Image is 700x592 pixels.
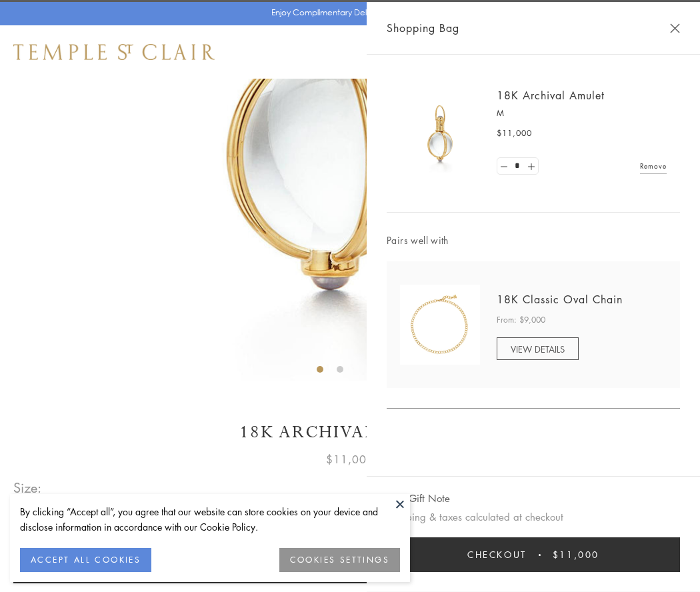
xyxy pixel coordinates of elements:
[13,44,215,60] img: Temple St. Clair
[497,158,511,175] a: Set quantity to 0
[279,548,400,572] button: COOKIES SETTINGS
[553,547,599,562] span: $11,000
[640,159,667,173] a: Remove
[497,107,667,120] p: M
[13,477,43,499] span: Size:
[511,343,565,355] span: VIEW DETAILS
[20,548,151,572] button: ACCEPT ALL COOKIES
[497,292,623,307] a: 18K Classic Oval Chain
[387,19,459,37] span: Shopping Bag
[387,509,680,525] p: Shipping & taxes calculated at checkout
[497,313,545,327] span: From: $9,000
[497,337,579,360] a: VIEW DETAILS
[524,158,537,175] a: Set quantity to 2
[497,127,532,140] span: $11,000
[271,6,423,19] p: Enjoy Complimentary Delivery & Returns
[670,23,680,33] button: Close Shopping Bag
[387,233,680,248] span: Pairs well with
[400,285,480,365] img: N88865-OV18
[13,421,687,444] h1: 18K Archival Amulet
[326,451,374,468] span: $11,000
[400,93,480,173] img: 18K Archival Amulet
[497,88,605,103] a: 18K Archival Amulet
[387,490,450,507] button: Add Gift Note
[387,537,680,572] button: Checkout $11,000
[467,547,527,562] span: Checkout
[20,504,400,535] div: By clicking “Accept all”, you agree that our website can store cookies on your device and disclos...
